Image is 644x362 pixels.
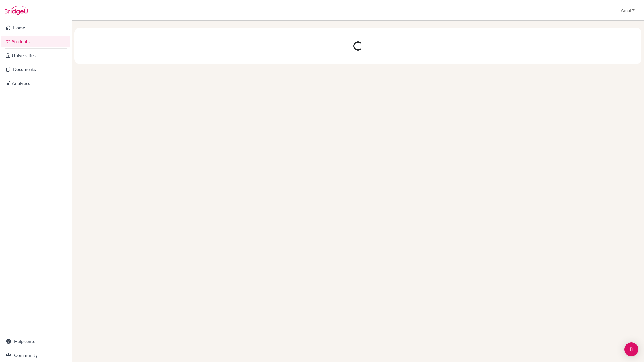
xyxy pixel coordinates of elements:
[1,63,70,75] a: Documents
[618,5,637,16] button: Amal
[1,336,70,347] a: Help center
[5,6,28,15] img: Bridge-U
[624,342,638,356] div: Open Intercom Messenger
[1,349,70,361] a: Community
[1,36,70,47] a: Students
[1,22,70,33] a: Home
[1,50,70,61] a: Universities
[1,78,70,89] a: Analytics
